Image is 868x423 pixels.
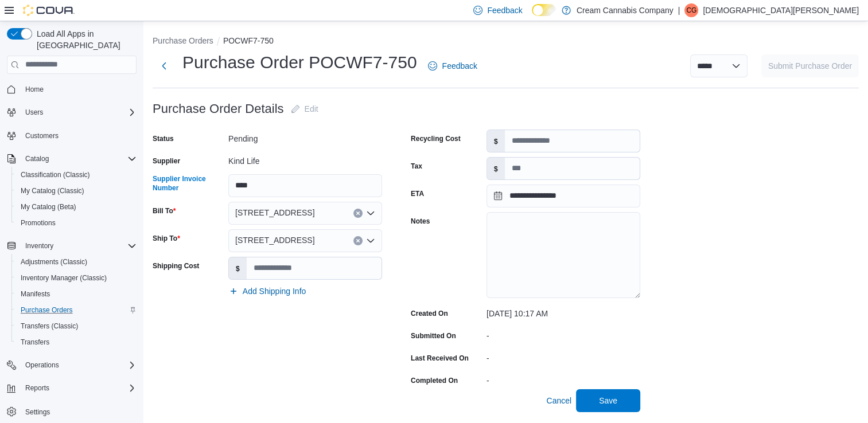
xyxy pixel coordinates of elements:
span: Purchase Orders [21,305,73,315]
label: Tax [411,162,422,171]
label: $ [487,158,505,179]
p: [DEMOGRAPHIC_DATA][PERSON_NAME] [703,3,859,17]
button: Catalog [2,151,141,167]
span: Feedback [487,5,522,16]
a: Customers [21,129,63,143]
img: Cova [23,5,75,16]
h1: Purchase Order POCWF7-750 [182,51,417,74]
span: Adjustments (Classic) [16,255,137,269]
button: Inventory Manager (Classic) [11,270,141,286]
span: Operations [25,361,59,370]
label: Completed On [411,376,458,385]
label: Supplier [153,156,180,166]
div: - [486,371,640,385]
span: Transfers (Classic) [16,319,137,333]
label: ETA [411,189,424,198]
div: - [486,349,640,363]
a: Transfers [16,335,54,349]
button: Inventory [21,239,58,253]
span: CG [686,3,696,17]
label: Submitted On [411,331,456,340]
span: Cancel [546,395,571,406]
button: Manifests [11,286,141,302]
a: Adjustments (Classic) [16,255,92,269]
span: Transfers (Classic) [21,322,78,331]
a: Feedback [423,54,481,77]
span: Catalog [25,154,49,163]
a: Classification (Classic) [16,168,95,182]
a: Manifests [16,287,55,301]
button: POCWF7-750 [223,36,274,45]
span: Inventory Manager (Classic) [21,273,107,283]
label: Created On [411,309,448,318]
div: - [486,327,640,340]
span: [STREET_ADDRESS] [235,233,314,247]
button: Open list of options [366,209,375,218]
label: $ [487,130,505,152]
span: Load All Apps in [GEOGRAPHIC_DATA] [32,28,137,51]
button: Cancel [542,389,576,412]
button: Transfers (Classic) [11,318,141,334]
label: Supplier Invoice Number [153,174,224,193]
button: Transfers [11,334,141,350]
span: Classification (Classic) [21,170,90,179]
button: Users [21,105,48,119]
label: Notes [411,217,430,226]
button: Users [2,104,141,120]
button: Adjustments (Classic) [11,254,141,270]
span: Operations [21,358,137,372]
span: Submit Purchase Order [768,60,852,72]
span: Edit [305,103,318,115]
span: Feedback [442,60,477,72]
button: Catalog [21,152,53,166]
label: Bill To [153,206,176,216]
span: Customers [25,131,59,140]
button: Customers [2,127,141,144]
button: Add Shipping Info [224,280,311,303]
span: Home [25,85,44,94]
span: Manifests [21,289,50,299]
div: [DATE] 10:17 AM [486,304,640,318]
a: My Catalog (Classic) [16,184,89,198]
button: Promotions [11,215,141,231]
span: Inventory [21,239,137,253]
button: My Catalog (Classic) [11,183,141,199]
span: Reports [25,383,49,393]
label: Shipping Cost [153,261,199,271]
span: Dark Mode [532,16,532,17]
span: Transfers [21,338,49,347]
span: Inventory Manager (Classic) [16,271,137,285]
div: Kind Life [228,152,382,166]
span: Add Shipping Info [243,285,306,297]
span: Users [21,105,137,119]
input: Dark Mode [532,4,556,16]
button: Home [2,81,141,97]
button: Reports [2,380,141,396]
div: Pending [228,130,382,143]
a: Home [21,83,48,96]
span: Purchase Orders [16,303,137,317]
span: My Catalog (Classic) [21,186,84,195]
span: Classification (Classic) [16,168,137,182]
button: Save [576,389,640,412]
label: Recycling Cost [411,134,461,143]
span: My Catalog (Beta) [21,202,76,211]
button: Clear input [353,236,363,245]
button: Classification (Classic) [11,167,141,183]
a: Promotions [16,216,60,230]
label: Last Received On [411,354,469,363]
h3: Purchase Order Details [153,102,284,116]
button: Submit Purchase Order [761,54,859,77]
span: Adjustments (Classic) [21,257,87,267]
span: Catalog [21,152,137,166]
button: Open list of options [366,236,375,245]
span: Promotions [16,216,137,230]
a: Transfers (Classic) [16,319,83,333]
a: Settings [21,405,55,419]
a: Purchase Orders [16,303,77,317]
button: Clear input [353,209,363,218]
button: Edit [286,97,323,120]
input: Press the down key to open a popover containing a calendar. [486,185,640,207]
span: Home [21,82,137,96]
nav: An example of EuiBreadcrumbs [153,35,859,49]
